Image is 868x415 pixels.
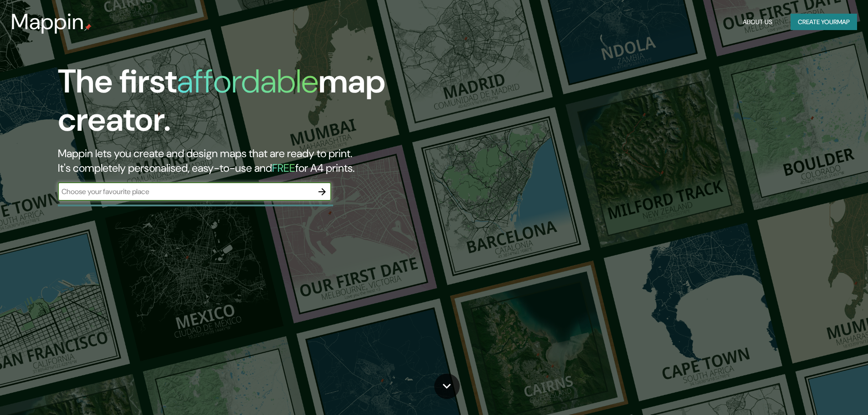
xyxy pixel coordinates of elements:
[177,60,318,102] h1: affordable
[272,161,295,175] h5: FREE
[58,146,492,175] h2: Mappin lets you create and design maps that are ready to print. It's completely personalised, eas...
[58,62,492,146] h1: The first map creator.
[739,14,776,31] button: About Us
[11,9,84,35] h3: Mappin
[791,14,857,31] button: Create yourmap
[58,186,313,197] input: Choose your favourite place
[84,24,92,31] img: mappin-pin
